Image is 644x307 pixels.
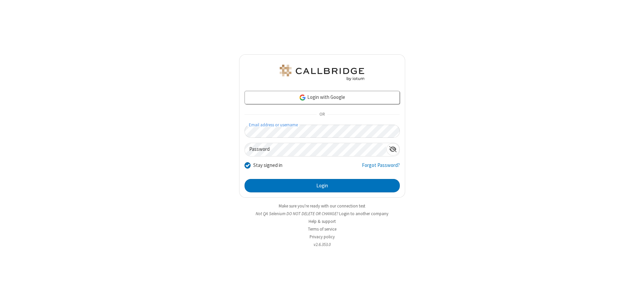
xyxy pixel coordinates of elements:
input: Email address or username [245,125,400,138]
img: google-icon.png [299,94,306,101]
img: QA Selenium DO NOT DELETE OR CHANGE [278,65,366,81]
div: Show password [386,143,399,156]
a: Make sure you're ready with our connection test [279,203,365,209]
input: Password [245,143,386,156]
a: Help & support [309,219,336,224]
a: Privacy policy [310,234,335,240]
li: v2.6.353.0 [239,241,405,248]
label: Stay signed in [253,162,282,169]
a: Forgot Password? [362,162,400,174]
a: Login with Google [245,91,400,104]
a: Terms of service [308,226,336,232]
button: Login [245,179,400,192]
button: Login to another company [339,210,388,217]
span: OR [317,110,327,119]
li: Not QA Selenium DO NOT DELETE OR CHANGE? [239,210,405,217]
